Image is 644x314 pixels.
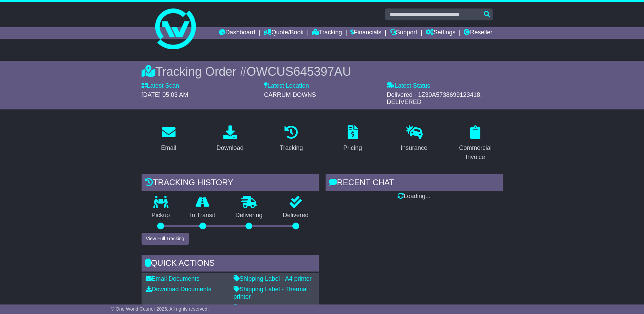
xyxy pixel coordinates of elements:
[396,123,432,155] a: Insurance
[142,82,179,90] label: Latest Scan
[142,233,189,245] button: View Full Tracking
[275,123,307,155] a: Tracking
[448,123,503,164] a: Commercial Invoice
[111,306,209,312] span: © One World Courier 2025. All rights reserved.
[234,275,312,282] a: Shipping Label - A4 printer
[401,143,427,153] div: Insurance
[390,27,417,39] a: Support
[142,174,319,193] div: Tracking history
[264,82,309,90] label: Latest Location
[264,91,316,98] span: CARRUM DOWNS
[142,91,188,98] span: [DATE] 05:03 AM
[339,123,366,155] a: Pricing
[142,255,319,273] div: Quick Actions
[453,143,498,162] div: Commercial Invoice
[216,143,243,153] div: Download
[161,143,176,153] div: Email
[142,212,180,219] p: Pickup
[343,143,362,153] div: Pricing
[225,212,273,219] p: Delivering
[263,27,303,39] a: Quote/Book
[246,65,351,78] span: OWCUS645397AU
[464,27,492,39] a: Reseller
[146,275,200,282] a: Email Documents
[212,123,248,155] a: Download
[142,64,503,79] div: Tracking Order #
[387,82,430,90] label: Latest Status
[280,143,303,153] div: Tracking
[234,286,308,300] a: Shipping Label - Thermal printer
[326,193,503,200] div: Loading...
[273,212,319,219] p: Delivered
[180,212,225,219] p: In Transit
[234,304,300,311] a: Original Address Label
[326,174,503,193] div: RECENT CHAT
[350,27,381,39] a: Financials
[146,286,211,293] a: Download Documents
[157,123,181,155] a: Email
[312,27,342,39] a: Tracking
[219,27,255,39] a: Dashboard
[387,91,482,106] span: Delivered - 1Z30A5738699123418: DELIVERED
[426,27,456,39] a: Settings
